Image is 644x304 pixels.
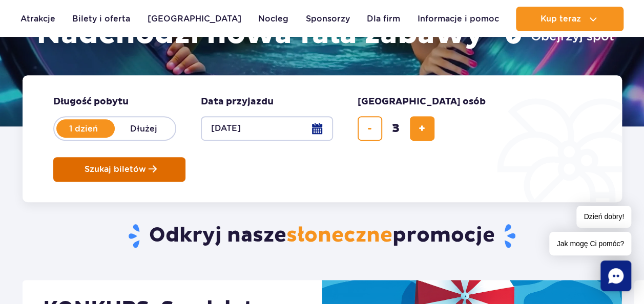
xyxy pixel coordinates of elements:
[20,7,55,31] a: Atrakcje
[258,7,288,31] a: Nocleg
[358,116,382,141] button: usuń bilet
[201,116,333,141] button: [DATE]
[600,260,631,291] div: Chat
[540,14,580,24] span: Kup teraz
[53,157,185,182] button: Szukaj biletów
[418,7,499,31] a: Informacje i pomoc
[367,7,400,31] a: Dla firm
[148,7,241,31] a: [GEOGRAPHIC_DATA]
[384,116,408,141] input: liczba biletów
[72,7,130,31] a: Bilety i oferta
[358,96,486,108] span: [GEOGRAPHIC_DATA] osób
[549,232,631,255] span: Jak mogę Ci pomóc?
[23,75,622,202] form: Planowanie wizyty w Park of Poland
[85,165,146,174] span: Szukaj biletów
[410,116,434,141] button: dodaj bilet
[201,96,274,108] span: Data przyjazdu
[22,223,622,249] h2: Odkryj nasze promocje
[53,96,129,108] span: Długość pobytu
[306,7,350,31] a: Sponsorzy
[576,206,631,228] span: Dzień dobry!
[516,7,624,31] button: Kup teraz
[115,118,173,139] label: Dłużej
[286,223,392,248] span: słoneczne
[54,118,113,139] label: 1 dzień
